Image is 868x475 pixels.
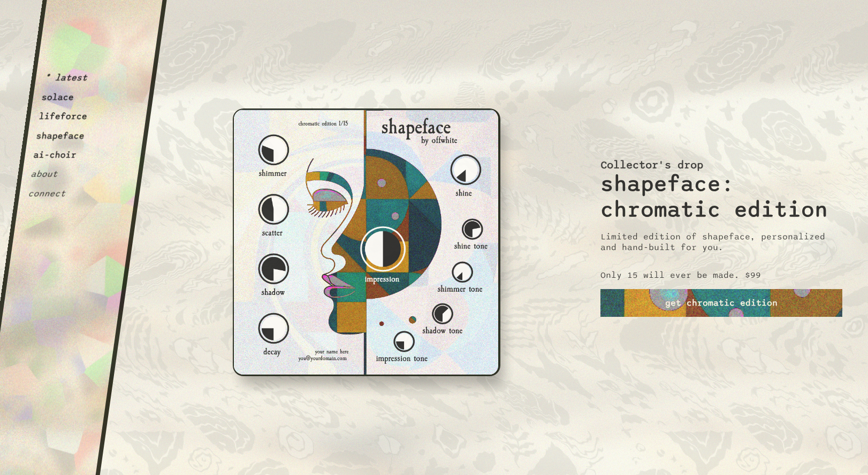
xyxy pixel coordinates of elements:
button: about [30,169,58,180]
button: connect [27,188,66,199]
button: solace [41,92,75,103]
button: shapeface [36,130,86,141]
p: Limited edition of shapeface, personalized and hand-built for you. [600,231,842,253]
button: lifeforce [39,111,88,122]
h2: shapeface: chromatic edition [600,172,842,223]
a: get chromatic edition [600,289,842,317]
p: Only 15 will ever be made. $99 [600,270,761,281]
h3: Collector's drop [600,159,703,172]
img: shapeface collectors [233,108,500,376]
button: ai-choir [33,150,77,160]
button: * latest [44,73,88,83]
